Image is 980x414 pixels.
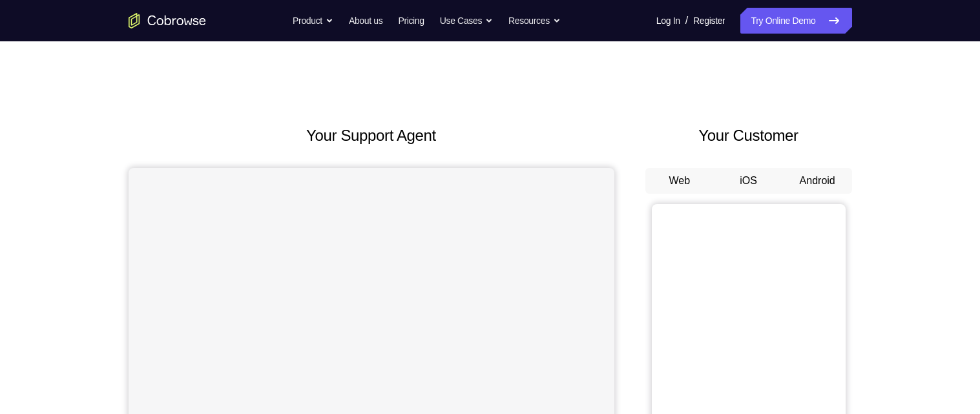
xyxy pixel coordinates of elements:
[656,8,680,34] a: Log In
[349,8,382,34] a: About us
[740,8,851,34] a: Try Online Demo
[783,168,852,194] button: Android
[714,168,783,194] button: iOS
[645,124,852,147] h2: Your Customer
[129,13,206,28] a: Go to the home page
[645,168,714,194] button: Web
[685,13,688,28] span: /
[440,8,493,34] button: Use Cases
[129,124,614,147] h2: Your Support Agent
[293,8,333,34] button: Product
[508,8,561,34] button: Resources
[693,8,725,34] a: Register
[398,8,424,34] a: Pricing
